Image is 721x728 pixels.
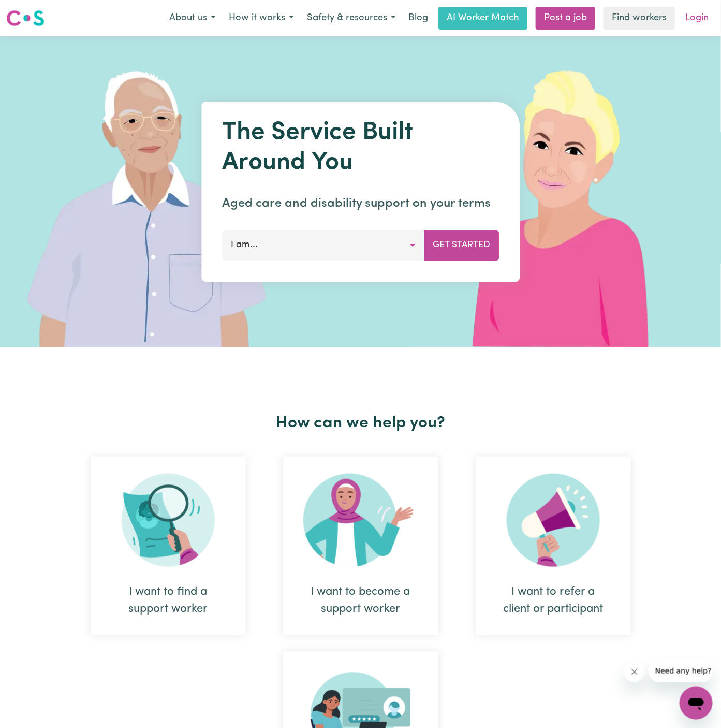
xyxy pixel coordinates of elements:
[536,7,595,30] a: Post a job
[163,7,222,29] button: About us
[649,660,713,682] iframe: Message from company
[476,457,631,635] div: I want to refer a client or participant
[624,662,645,682] iframe: Close message
[303,474,418,567] img: Become Worker
[222,7,300,29] button: How it works
[604,7,675,30] a: Find workers
[122,474,215,567] img: Search
[308,583,414,618] div: I want to become a support worker
[91,457,246,635] div: I want to find a support worker
[501,583,606,618] div: I want to refer a client or participant
[222,118,499,178] h1: The Service Built Around You
[283,457,438,635] div: I want to become a support worker
[6,9,45,27] img: Careseekers logo
[222,230,424,261] button: I am...
[507,474,600,567] img: Refer
[402,7,434,30] a: Blog
[424,230,499,261] button: Get Started
[6,6,45,30] a: Careseekers logo
[679,7,715,30] a: Login
[438,7,527,30] a: AI Worker Match
[115,583,221,618] div: I want to find a support worker
[222,194,499,213] p: Aged care and disability support on your terms
[300,7,402,29] button: Safety & resources
[680,687,713,720] iframe: Button to launch messaging window
[72,413,650,433] h2: How can we help you?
